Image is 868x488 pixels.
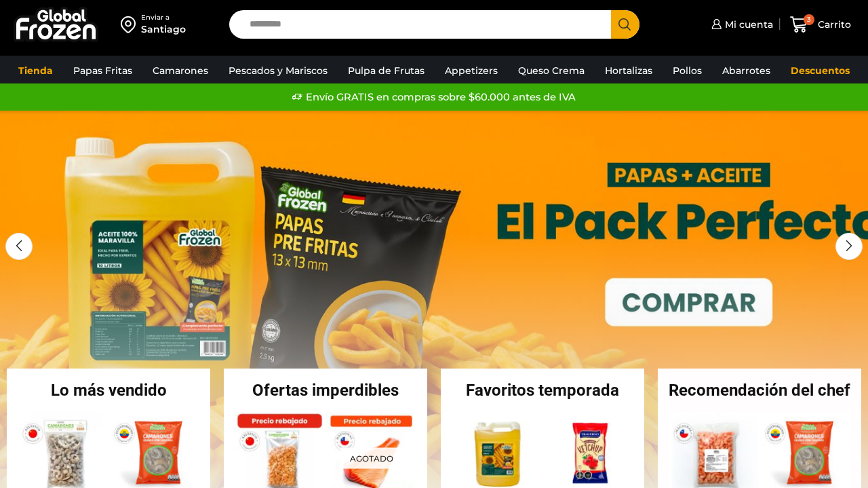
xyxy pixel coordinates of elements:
span: 3 [804,14,814,25]
span: Mi cuenta [722,18,773,31]
a: Tienda [12,58,60,83]
div: Next slide [835,233,863,260]
a: Pollos [666,58,709,83]
a: Queso Crema [511,58,591,83]
a: 3 Carrito [787,9,854,41]
h2: Ofertas imperdibles [224,382,427,398]
span: Carrito [814,18,851,31]
div: Previous slide [5,233,33,260]
a: Pulpa de Frutas [341,58,431,83]
a: Descuentos [784,58,856,83]
button: Search button [611,10,639,39]
div: Santiago [141,22,186,36]
a: Hortalizas [598,58,659,83]
a: Appetizers [438,58,505,83]
a: Camarones [146,58,215,83]
a: Pescados y Mariscos [222,58,334,83]
a: Mi cuenta [708,11,773,38]
a: Papas Fritas [66,58,139,83]
a: Abarrotes [715,58,777,83]
div: Enviar a [141,13,186,22]
p: Agotado [340,447,403,468]
h2: Favoritos temporada [441,382,644,398]
h2: Lo más vendido [7,382,210,398]
img: address-field-icon.svg [121,13,141,36]
h2: Recomendación del chef [658,382,861,398]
